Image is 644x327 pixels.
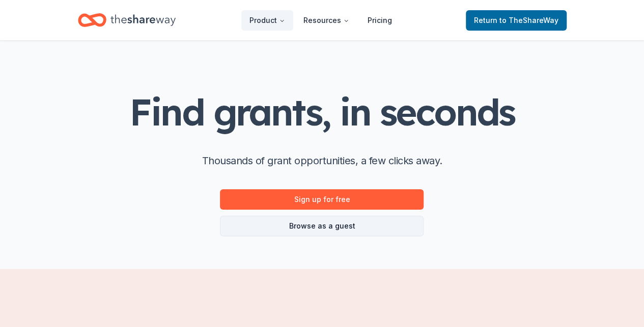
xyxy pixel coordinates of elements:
[295,10,357,31] button: Resources
[466,10,567,31] a: Returnto TheShareWay
[220,216,424,236] a: Browse as a guest
[474,14,558,27] span: Return
[129,92,514,132] h1: Find grants, in seconds
[78,8,176,32] a: Home
[499,16,558,24] span: to TheShareWay
[359,10,400,31] a: Pricing
[202,153,442,169] p: Thousands of grant opportunities, a few clicks away.
[241,8,400,32] nav: Main
[220,189,424,210] a: Sign up for free
[241,10,293,31] button: Product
